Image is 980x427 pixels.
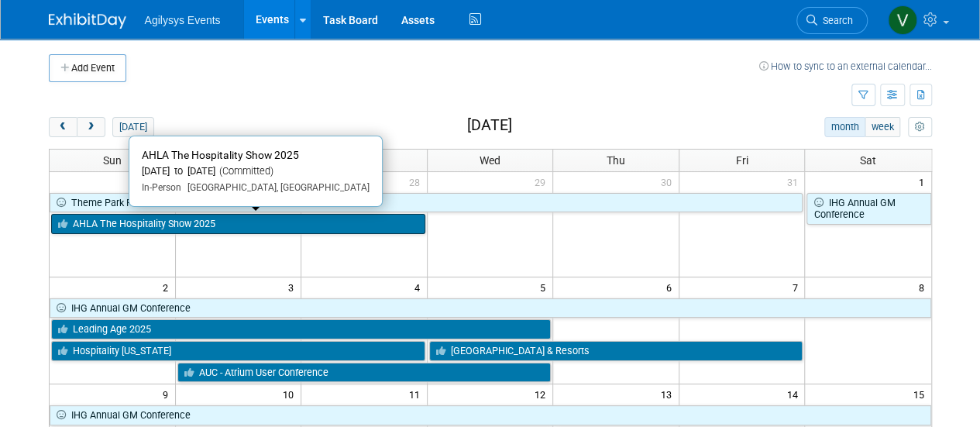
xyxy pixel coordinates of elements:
span: 8 [917,277,931,297]
span: Search [817,15,853,26]
h2: [DATE] [466,117,511,134]
a: IHG Annual GM Conference [806,193,930,225]
span: 10 [281,384,301,404]
button: Add Event [49,54,126,82]
span: AHLA The Hospitality Show 2025 [142,149,299,161]
span: 6 [665,277,679,297]
div: [DATE] to [DATE] [142,165,370,178]
button: week [865,117,900,137]
span: Wed [480,154,500,167]
span: 5 [538,277,552,297]
button: month [824,117,865,137]
span: 2 [161,277,175,297]
button: prev [49,117,77,137]
a: Search [796,7,868,34]
span: Thu [607,154,625,167]
span: 11 [407,384,427,404]
a: [GEOGRAPHIC_DATA] & Resorts [429,341,803,361]
span: 9 [161,384,175,404]
span: Sat [860,154,876,167]
span: 14 [785,384,804,404]
span: 1 [917,172,931,191]
i: Personalize Calendar [915,122,925,133]
span: 12 [533,384,552,404]
span: 28 [407,172,427,191]
button: [DATE] [112,117,153,137]
button: next [77,117,105,137]
span: 3 [287,277,301,297]
span: 13 [659,384,679,404]
span: 4 [413,277,427,297]
a: Hospitality [US_STATE] [51,341,425,361]
a: How to sync to an external calendar... [759,60,932,72]
a: AUC - Atrium User Conference [177,363,552,383]
span: In-Person [142,182,181,193]
a: IHG Annual GM Conference [50,298,931,319]
img: ExhibitDay [49,13,126,29]
span: 7 [790,277,804,297]
span: Fri [736,154,748,167]
span: Agilysys Events [145,14,221,26]
a: Leading Age 2025 [51,319,552,339]
img: Vaitiare Munoz [888,5,917,35]
span: (Committed) [215,165,273,177]
button: myCustomButton [908,117,931,137]
span: 30 [659,172,679,191]
a: AHLA The Hospitality Show 2025 [51,214,425,234]
a: Theme Park Food Service Conference [50,193,803,213]
span: 15 [912,384,931,404]
span: Sun [103,154,122,167]
span: [GEOGRAPHIC_DATA], [GEOGRAPHIC_DATA] [181,182,370,193]
span: 29 [533,172,552,191]
span: 31 [785,172,804,191]
a: IHG Annual GM Conference [50,405,931,425]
